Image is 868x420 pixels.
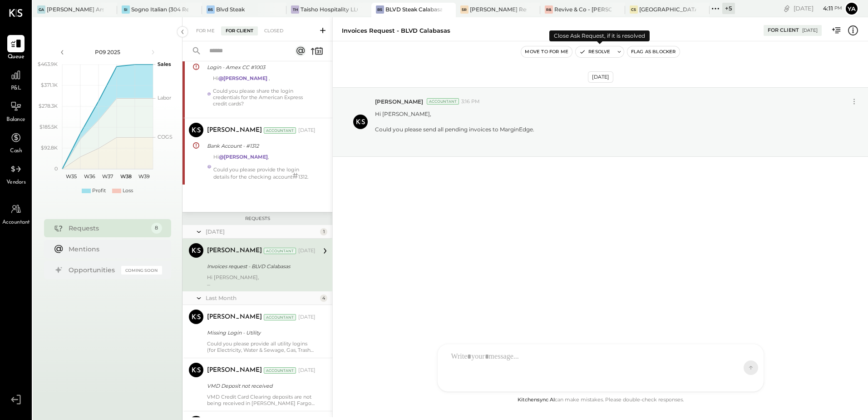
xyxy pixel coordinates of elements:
[131,5,188,13] div: Sogno Italian (304 Restaurant)
[213,154,316,180] div: Hi ,
[187,215,328,222] div: Requests
[207,126,262,135] div: [PERSON_NAME]
[207,274,316,287] div: Hi [PERSON_NAME], Could you please send all pending invoices to MarginEdge.
[84,173,95,180] text: W36
[376,5,384,14] div: BS
[260,26,288,35] div: Closed
[298,367,316,374] div: [DATE]
[375,98,423,105] span: [PERSON_NAME]
[576,46,614,57] button: Resolve
[782,4,791,13] div: copy link
[54,165,58,172] text: 0
[461,98,480,105] span: 3:16 PM
[768,27,799,34] div: For Client
[158,134,173,140] text: COGS
[151,223,162,234] div: 8
[213,166,316,180] div: Could you please provide the login details for the checking account 1312.
[207,328,313,337] div: Missing Login - Utility
[0,160,31,187] a: Vendors
[227,405,232,415] span: #
[844,1,859,16] button: Ya
[264,367,296,374] div: Accountant
[206,228,318,235] div: [DATE]
[102,173,113,180] text: W37
[470,5,527,13] div: [PERSON_NAME] Restaurant & Deli
[427,98,459,105] div: Accountant
[627,46,680,57] button: Flag as Blocker
[192,26,219,35] div: For Me
[123,187,133,195] div: Loss
[0,66,31,93] a: P&L
[521,46,572,57] button: Move to for me
[213,75,316,113] div: Hi , Could you please share the login credentials for the American Express credit cards?
[264,248,296,254] div: Accountant
[264,127,296,134] div: Accountant
[722,3,735,14] div: + 5
[66,173,77,180] text: W35
[41,145,58,151] text: $92.8K
[207,381,313,390] div: VMD Deposit not received
[92,187,106,195] div: Profit
[794,4,842,13] div: [DATE]
[221,26,258,35] div: For Client
[298,314,316,321] div: [DATE]
[207,63,313,72] div: Login - Amex CC #1003
[639,5,696,13] div: [GEOGRAPHIC_DATA][PERSON_NAME]
[158,61,171,67] text: Sales
[207,394,316,406] div: VMD Credit Card Clearing deposits are not being received in [PERSON_NAME] Fargo account 3123.They...
[554,5,611,13] div: Revive & Co - [PERSON_NAME]
[41,82,58,88] text: $371.1K
[342,26,450,35] div: Invoices request - BLVD Calabasas
[38,61,58,67] text: $463.9K
[549,30,650,41] div: Close Ask Request, if it is resolved
[0,129,31,155] a: Cash
[37,5,45,14] div: GA
[588,71,613,83] div: [DATE]
[0,98,31,124] a: Balance
[121,266,162,275] div: Coming Soon
[264,314,296,320] div: Accountant
[206,294,318,302] div: Last Month
[69,265,117,275] div: Opportunities
[69,245,158,254] div: Mentions
[10,147,22,155] span: Cash
[802,27,818,34] div: [DATE]
[385,5,442,13] div: BLVD Steak Calabasas
[460,5,469,14] div: SR
[122,5,130,14] div: SI
[207,141,313,150] div: Bank Account - #1312
[375,110,534,149] p: Hi [PERSON_NAME], Could you please send all pending invoices to MarginEdge.
[120,173,131,180] text: W38
[39,103,58,109] text: $278.3K
[545,5,553,14] div: R&
[8,53,25,61] span: Queue
[298,127,316,134] div: [DATE]
[207,262,313,271] div: Invoices request - BLVD Calabasas
[219,154,268,160] strong: @[PERSON_NAME]
[11,85,21,93] span: P&L
[207,366,262,375] div: [PERSON_NAME]
[207,5,215,14] div: BS
[218,75,267,81] strong: @[PERSON_NAME]
[0,35,31,61] a: Queue
[207,313,262,322] div: [PERSON_NAME]
[6,116,25,124] span: Balance
[69,224,147,233] div: Requests
[6,179,26,187] span: Vendors
[320,295,327,302] div: 4
[0,200,31,227] a: Accountant
[158,95,171,101] text: Labor
[301,5,357,13] div: Taisho Hospitality LLC
[216,5,245,13] div: Blvd Steak
[291,5,299,14] div: TH
[47,5,104,13] div: [PERSON_NAME] Arso
[2,219,30,227] span: Accountant
[207,246,262,255] div: [PERSON_NAME]
[320,228,327,235] div: 1
[138,173,149,180] text: W39
[207,340,316,353] div: Could you please provide all utility logins (for Electricity, Water & Sewage, Gas, Trash removal ...
[298,247,316,255] div: [DATE]
[630,5,638,14] div: CS
[69,48,146,56] div: P09 2025
[39,124,58,130] text: $185.5K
